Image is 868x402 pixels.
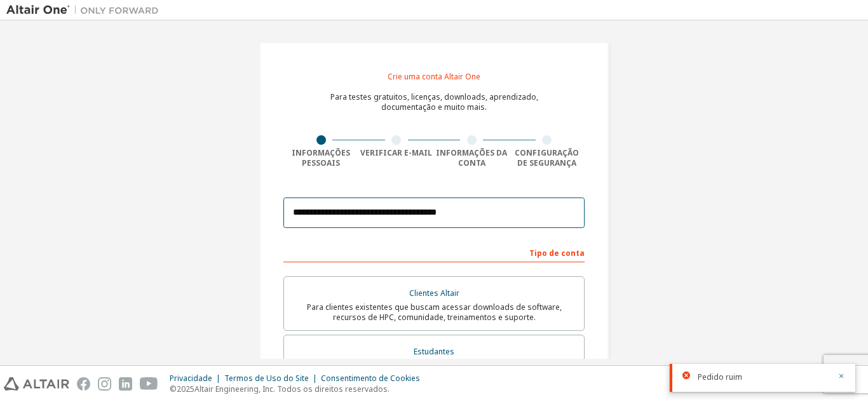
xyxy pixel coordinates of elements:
[292,147,350,168] font: Informações pessoais
[224,373,309,384] font: Termos de Uso do Site
[6,4,165,17] img: Altair Um
[529,248,585,258] font: Tipo de conta
[170,373,212,384] font: Privacidade
[4,377,69,391] img: altair_logo.svg
[698,372,742,382] font: Pedido ruim
[140,377,158,391] img: youtube.svg
[388,71,480,82] font: Crie uma conta Altair One
[98,377,111,391] img: instagram.svg
[119,377,132,391] img: linkedin.svg
[177,384,194,394] font: 2025
[307,302,562,323] font: Para clientes existentes que buscam acessar downloads de software, recursos de HPC, comunidade, t...
[321,373,420,384] font: Consentimento de Cookies
[381,102,487,112] font: documentação e muito mais.
[170,384,177,394] font: ©
[77,377,90,391] img: facebook.svg
[436,147,507,168] font: Informações da conta
[515,147,579,168] font: Configuração de segurança
[414,346,454,357] font: Estudantes
[194,384,390,394] font: Altair Engineering, Inc. Todos os direitos reservados.
[330,91,538,102] font: Para testes gratuitos, licenças, downloads, aprendizado,
[409,288,459,298] font: Clientes Altair
[360,147,432,158] font: Verificar e-mail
